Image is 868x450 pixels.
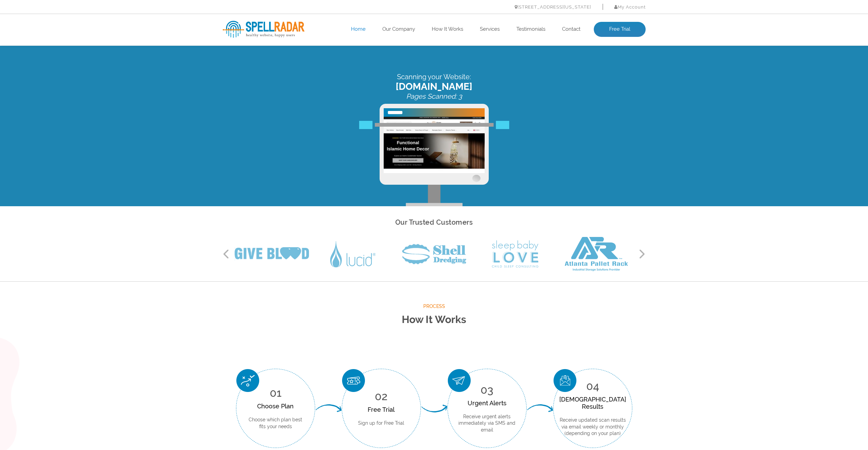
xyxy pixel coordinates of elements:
[358,420,404,427] p: Sign up for Free Trial
[270,386,281,399] span: 01
[247,403,305,410] div: Choose Plan
[223,216,646,228] h2: Our Trusted Customers
[559,417,626,437] p: Receive updated scan results via email weekly or monthly (depending on your plan)
[223,302,646,311] span: Process
[380,58,489,160] img: Free Website Analysis
[358,406,404,413] div: Free Trial
[586,380,599,392] span: 04
[481,383,493,396] span: 03
[247,417,305,430] p: Choose which plan best fits your needs
[223,311,646,329] h2: How It Works
[375,390,387,403] span: 02
[384,71,485,127] img: Free Website Analysis
[235,247,309,261] img: Give Blood
[330,241,376,267] img: Lucid
[406,46,462,55] i: Pages Scanned: 3
[559,396,626,410] div: [DEMOGRAPHIC_DATA] Results
[639,249,646,259] button: Next
[359,77,509,85] img: Free Webiste Analysis
[554,369,576,392] img: Scan Result
[223,27,646,55] div: Scanning your Website:
[458,413,516,434] p: Receive urgent alerts immediately via SMS and email
[448,369,471,392] img: Urgent Alerts
[223,35,646,46] span: [DOMAIN_NAME]
[402,244,466,264] img: Shell Dredging
[223,249,230,259] button: Previous
[236,369,259,392] img: Choose Plan
[458,399,516,407] div: Urgent Alerts
[342,369,365,392] img: Free Trial
[492,240,539,268] img: Sleep Baby Love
